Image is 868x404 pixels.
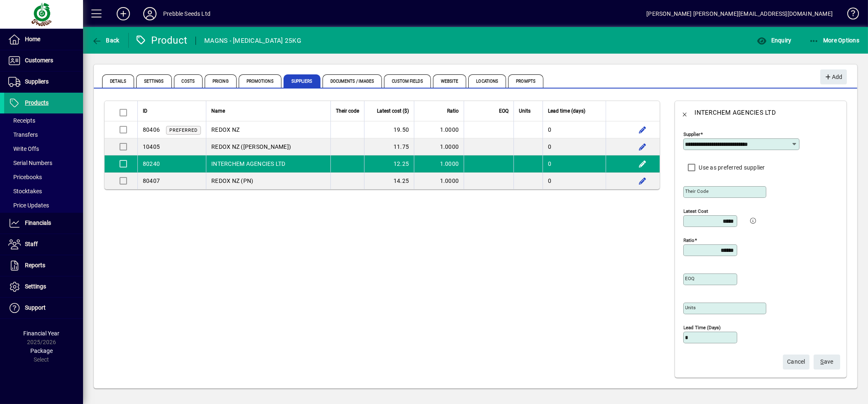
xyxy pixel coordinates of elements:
[543,155,605,172] td: 0
[685,188,709,194] mat-label: Their code
[135,34,188,47] div: Product
[336,106,359,116] span: Their code
[820,69,847,84] button: Add
[143,177,160,185] div: 80407
[204,34,301,47] div: MAGNS - [MEDICAL_DATA] 25KG
[414,121,464,138] td: 1.0000
[684,237,695,243] mat-label: Ratio
[646,7,833,20] div: [PERSON_NAME] [PERSON_NAME][EMAIL_ADDRESS][DOMAIN_NAME]
[4,298,83,318] a: Support
[4,198,83,212] a: Price Updates
[675,103,695,123] button: Back
[685,276,695,281] mat-label: EOQ
[4,128,83,142] a: Transfers
[824,70,842,84] span: Add
[4,29,83,50] a: Home
[110,6,137,21] button: Add
[8,131,38,138] span: Transfers
[684,325,721,330] mat-label: Lead time (days)
[25,99,49,106] span: Products
[8,160,52,166] span: Serial Numbers
[4,184,83,198] a: Stocktakes
[137,6,163,21] button: Profile
[8,202,49,209] span: Price Updates
[136,74,172,88] span: Settings
[4,276,83,297] a: Settings
[364,172,414,189] td: 14.25
[163,7,210,20] div: Prebble Seeds Ltd
[364,121,414,138] td: 19.50
[25,304,46,311] span: Support
[4,50,83,71] a: Customers
[508,74,543,88] span: Prompts
[102,74,134,88] span: Details
[4,71,83,92] a: Suppliers
[206,172,330,189] td: REDOX NZ (PN)
[414,155,464,172] td: 1.0000
[4,255,83,276] a: Reports
[548,106,585,116] span: Lead time (days)
[25,219,51,226] span: Financials
[25,36,40,42] span: Home
[4,234,83,255] a: Staff
[684,208,709,214] mat-label: Latest cost
[206,138,330,155] td: REDOX NZ ([PERSON_NAME])
[143,106,147,116] span: ID
[143,160,160,168] div: 80240
[4,213,83,234] a: Financials
[8,188,42,195] span: Stocktakes
[364,155,414,172] td: 12.25
[755,33,793,48] button: Enquiry
[323,74,382,88] span: Documents / Images
[807,33,862,48] button: More Options
[4,156,83,170] a: Serial Numbers
[685,305,696,310] mat-label: Units
[783,355,809,370] button: Cancel
[377,106,409,116] span: Latest cost ($)
[821,355,834,369] span: ave
[433,74,467,88] span: Website
[25,241,38,247] span: Staff
[4,170,83,184] a: Pricebooks
[25,262,45,269] span: Reports
[24,330,60,337] span: Financial Year
[169,128,198,133] span: Preferred
[174,74,203,88] span: Costs
[284,74,320,88] span: Suppliers
[205,74,237,88] span: Pricing
[8,174,42,180] span: Pricebooks
[414,172,464,189] td: 1.0000
[4,142,83,156] a: Write Offs
[695,106,776,119] div: INTERCHEM AGENCIES LTD
[8,145,39,152] span: Write Offs
[239,74,281,88] span: Promotions
[206,121,330,138] td: REDOX NZ
[25,78,49,85] span: Suppliers
[809,37,860,44] span: More Options
[821,358,824,365] span: S
[787,355,805,369] span: Cancel
[8,117,35,124] span: Receipts
[25,57,53,64] span: Customers
[543,172,605,189] td: 0
[468,74,506,88] span: Locations
[30,347,53,354] span: Package
[143,126,160,134] div: 80406
[211,106,225,116] span: Name
[25,283,46,290] span: Settings
[92,37,120,44] span: Back
[841,2,858,29] a: Knowledge Base
[697,163,765,172] label: Use as preferred supplier
[814,355,840,370] button: Save
[519,106,531,116] span: Units
[143,143,160,151] div: 10405
[384,74,430,88] span: Custom Fields
[206,155,330,172] td: INTERCHEM AGENCIES LTD
[757,37,791,44] span: Enquiry
[543,138,605,155] td: 0
[543,121,605,138] td: 0
[90,33,122,48] button: Back
[684,131,701,137] mat-label: Supplier
[447,106,459,116] span: Ratio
